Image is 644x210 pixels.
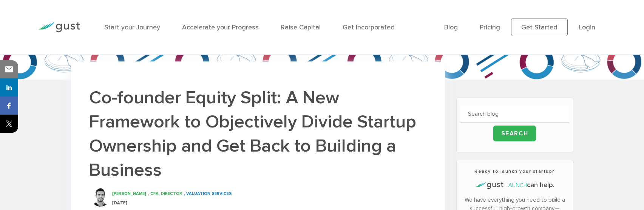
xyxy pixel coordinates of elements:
[281,23,321,31] a: Raise Capital
[89,86,427,182] h1: Co-founder Equity Split: A New Framework to Objectively Divide Startup Ownership and Get Back to ...
[38,22,80,32] img: Gust Logo
[112,201,127,205] span: [DATE]
[511,18,568,36] a: Get Started
[460,106,569,123] input: Search blog
[148,191,182,196] span: , CFA, DIRECTOR
[460,180,569,190] h4: can help.
[480,23,500,31] a: Pricing
[493,126,536,141] input: Search
[444,23,458,31] a: Blog
[91,188,110,207] img: Keyvan Firouzi
[104,23,160,31] a: Start your Journey
[112,191,146,196] span: [PERSON_NAME]
[460,168,569,175] h3: Ready to launch your startup?
[343,23,395,31] a: Get Incorporated
[182,23,259,31] a: Accelerate your Progress
[579,23,595,31] a: Login
[184,191,232,196] span: , VALUATION SERVICES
